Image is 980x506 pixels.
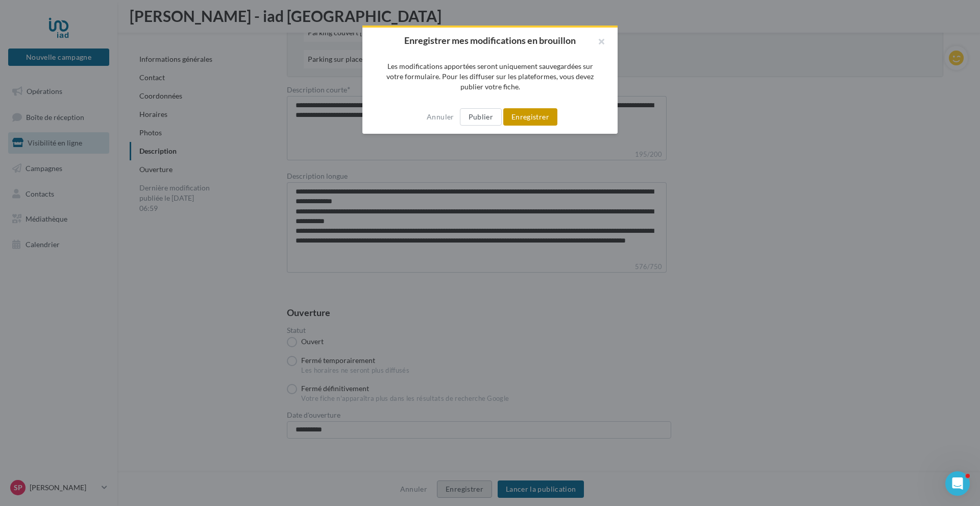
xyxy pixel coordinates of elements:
p: Les modifications apportées seront uniquement sauvegardées sur votre formulaire. Pour les diffuse... [379,61,601,92]
button: Enregistrer [503,108,557,126]
h2: Enregistrer mes modifications en brouillon [379,36,601,45]
iframe: Intercom live chat [945,471,970,496]
button: Publier [460,108,502,126]
button: Annuler [423,111,458,123]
